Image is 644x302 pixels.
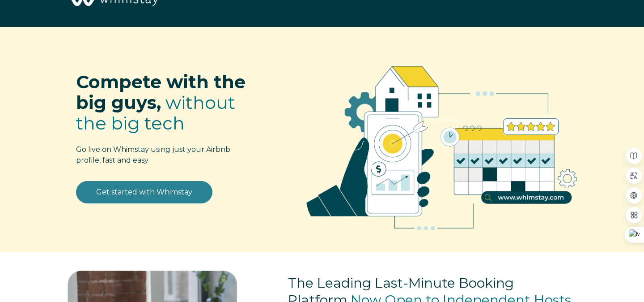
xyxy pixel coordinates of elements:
[76,91,235,134] span: without the big tech
[284,40,599,247] img: RBO Ilustrations-02
[76,181,212,203] a: Get started with Whimstay
[76,71,246,113] span: Compete with the big guys,
[76,145,230,164] span: Go live on Whimstay using just your Airbnb profile, fast and easy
